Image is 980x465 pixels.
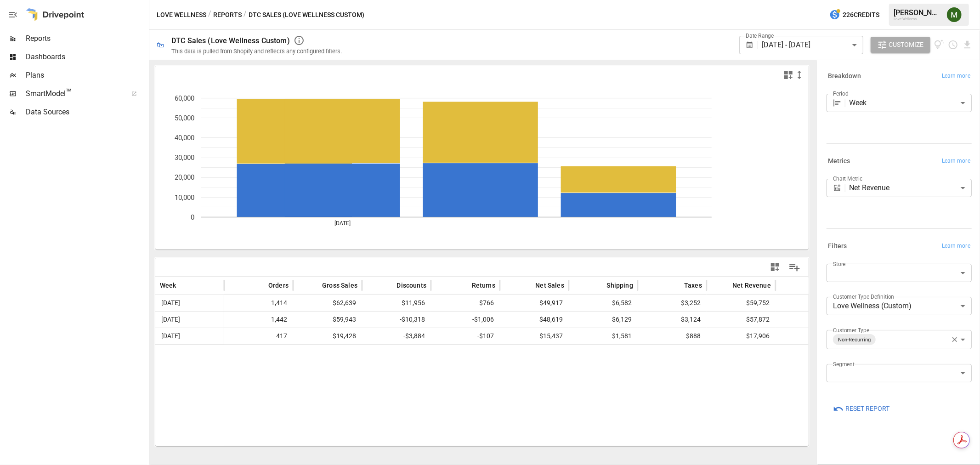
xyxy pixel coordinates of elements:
span: $49,917 [504,295,564,311]
span: -$10,318 [367,312,426,328]
div: / [208,9,211,21]
label: Date Range [746,32,774,40]
button: Customize [871,37,930,53]
span: [DATE] [160,312,219,328]
h6: Breakdown [828,71,861,81]
label: Customer Type Definition [833,293,895,301]
button: Download report [962,40,973,50]
span: -$11,956 [367,295,426,311]
span: $59,752 [711,295,771,311]
button: Sort [383,279,396,292]
span: $48,619 [504,312,564,328]
button: Sort [255,279,267,292]
button: Manage Columns [784,257,805,278]
div: Week [850,94,972,112]
button: Sort [521,279,534,292]
span: -$107 [436,328,495,344]
span: $57,872 [711,312,771,328]
button: Sort [458,279,471,292]
span: $59,943 [298,312,357,328]
span: -$766 [436,295,495,311]
span: Data Sources [26,107,147,118]
span: Week [160,281,176,290]
text: [DATE] [334,220,351,227]
span: Plans [26,70,147,81]
span: Gross Sales [322,281,357,290]
label: Customer Type [833,326,870,334]
span: $15,437 [504,328,564,344]
img: Meredith Lacasse [947,7,962,22]
span: 1,414 [229,295,289,311]
span: $3,124 [642,312,702,328]
label: Segment [833,360,855,368]
span: Returns [472,281,495,290]
span: ™ [66,87,72,98]
button: View documentation [934,37,945,53]
button: Sort [719,279,731,292]
button: Reset Report [827,401,896,417]
span: 226 Credits [843,9,879,21]
label: Chart Metric [833,175,863,182]
button: Sort [177,279,190,292]
text: 30,000 [175,153,194,162]
div: DTC Sales (Love Wellness Custom) [171,36,290,45]
span: Non-Recurring [834,335,874,345]
span: $6,129 [573,312,633,328]
span: $62,639 [298,295,357,311]
span: [DATE] [160,328,219,344]
button: 226Credits [826,6,883,23]
span: Learn more [942,72,970,81]
text: 40,000 [175,134,194,142]
button: Sort [308,279,321,292]
button: Reports [213,9,242,21]
span: 417 [229,328,289,344]
label: Period [833,90,849,97]
span: Shipping [607,281,633,290]
span: $6,582 [573,295,633,311]
span: SmartModel [26,88,121,99]
svg: A chart. [155,84,810,250]
span: $17,906 [711,328,771,344]
button: Love Wellness [157,9,206,21]
label: Store [833,260,846,268]
button: Sort [593,279,606,292]
span: Reports [26,33,147,44]
text: 60,000 [175,94,194,102]
span: Taxes [684,281,702,290]
span: Orders [268,281,289,290]
span: [DATE] [160,295,219,311]
button: Schedule report [948,40,958,50]
span: $3,252 [642,295,702,311]
div: 🛍 [157,40,164,49]
span: $1,581 [573,328,633,344]
button: Sort [670,279,683,292]
span: 1,442 [229,312,289,328]
div: Love Wellness [894,17,941,21]
span: Customize [889,39,924,51]
span: Learn more [942,157,970,166]
text: 0 [191,213,194,221]
div: This data is pulled from Shopify and reflects any configured filters. [171,48,342,55]
div: [PERSON_NAME] [894,8,941,17]
span: Learn more [942,242,970,251]
span: Reset Report [845,403,889,414]
span: -$3,884 [367,328,426,344]
h6: Metrics [828,156,850,166]
span: Dashboards [26,51,147,62]
div: [DATE] - [DATE] [762,36,863,54]
text: 10,000 [175,193,194,202]
span: Net Revenue [732,281,771,290]
h6: Filters [828,241,847,251]
span: Discounts [397,281,426,290]
div: / [244,9,247,21]
button: Meredith Lacasse [941,2,967,28]
text: 50,000 [175,114,194,122]
span: $19,428 [298,328,357,344]
div: Net Revenue [850,179,972,197]
text: 20,000 [175,173,194,181]
span: $888 [642,328,702,344]
span: Net Sales [535,281,564,290]
div: Love Wellness (Custom) [827,297,972,315]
